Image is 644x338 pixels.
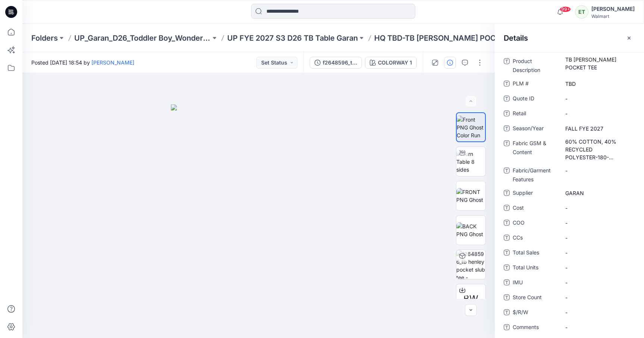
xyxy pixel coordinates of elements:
[74,33,211,43] a: UP_Garan_D26_Toddler Boy_Wonder_Nation
[565,309,630,316] span: -
[591,13,635,19] div: Walmart
[565,279,630,287] span: -
[575,5,588,19] div: ET
[560,6,571,12] span: 99+
[513,124,557,134] span: Season/Year
[565,323,630,331] span: -
[513,188,557,199] span: Supplier
[513,308,557,318] span: $/R/W
[513,139,557,162] span: Fabric GSM & Content
[513,248,557,259] span: Total Sales
[91,59,134,66] a: [PERSON_NAME]
[444,57,456,69] button: Details
[513,203,557,214] span: Cost
[513,293,557,303] span: Store Count
[565,234,630,242] span: -
[565,125,630,132] span: FALL FYE 2027
[171,104,346,338] img: eyJhbGciOiJIUzI1NiIsImtpZCI6IjAiLCJzbHQiOiJzZXMiLCJ0eXAiOiJKV1QifQ.eyJkYXRhIjp7InR5cGUiOiJzdG9yYW...
[31,59,134,66] span: Posted [DATE] 18:54 by
[591,4,635,13] div: [PERSON_NAME]
[565,167,630,175] span: -
[565,138,630,161] span: 60% COTTON, 40% RECYCLED POLYESTER-180-GSM-KN-00232-JERSEY
[513,218,557,229] span: COO
[513,233,557,244] span: CCs
[463,292,478,306] span: BW
[310,57,362,69] button: f2648596_tb henley pocket slub tee - recolored [DATE]
[513,109,557,119] span: Retail
[456,250,485,279] img: f2648596_tb henley pocket slub tee - recolored 10.8.25 COLORWAY 1
[456,150,485,173] img: Turn Table 8 sides
[565,80,630,88] span: TBD
[374,33,511,43] p: HQ TBD-TB [PERSON_NAME] POCKET TEE
[513,263,557,273] span: Total Units
[513,278,557,288] span: IMU
[513,79,557,90] span: PLM #
[504,34,528,43] h2: Details
[565,219,630,227] span: -
[456,222,485,238] img: BACK PNG Ghost
[31,33,58,43] a: Folders
[227,33,358,43] a: UP FYE 2027 S3 D26 TB Table Garan
[565,56,630,71] span: TB LS HENLEY POCKET TEE
[565,189,630,197] span: GARAN
[565,294,630,301] span: -
[565,95,630,103] span: -
[365,57,417,69] button: COLORWAY 1
[565,204,630,212] span: -
[513,94,557,104] span: Quote ID
[565,264,630,272] span: -
[456,188,485,204] img: FRONT PNG Ghost
[565,110,630,118] span: -
[457,116,485,139] img: Front PNG Ghost Color Run
[513,323,557,333] span: Comments
[513,166,557,184] span: Fabric/Garment Features
[565,249,630,257] span: -
[323,59,357,67] div: f2648596_tb henley pocket slub tee - recolored [DATE]
[378,59,412,67] div: COLORWAY 1
[513,57,557,75] span: Product Description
